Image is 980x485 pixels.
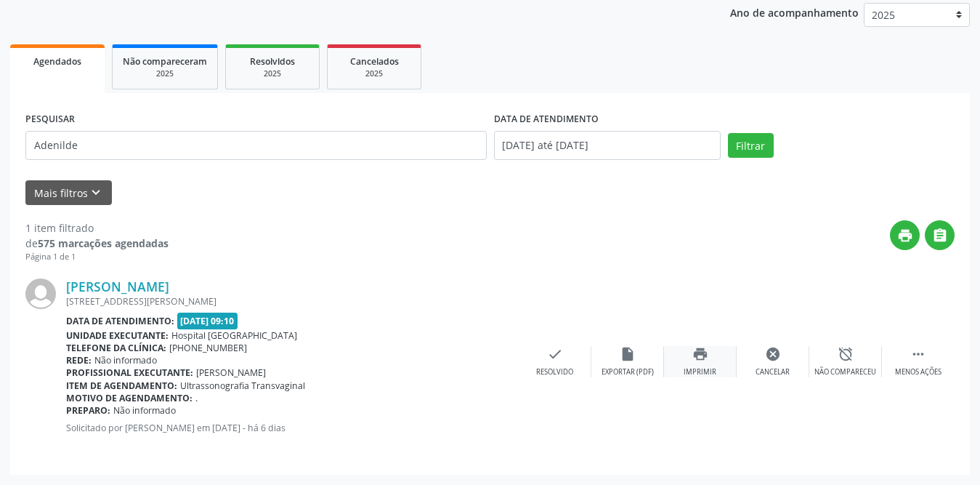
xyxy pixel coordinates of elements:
span: Ultrassonografia Transvaginal [180,380,305,392]
b: Data de atendimento: [66,315,174,327]
span: Não informado [113,404,176,417]
div: de [25,236,169,251]
b: Preparo: [66,404,110,417]
i:  [932,228,948,244]
b: Unidade executante: [66,329,169,342]
label: DATA DE ATENDIMENTO [494,108,599,131]
i: alarm_off [838,346,854,362]
span: Hospital [GEOGRAPHIC_DATA] [171,329,297,342]
span: Não compareceram [123,55,207,68]
span: [DATE] 09:10 [177,313,238,329]
div: Resolvido [536,367,573,377]
div: 2025 [123,68,207,79]
i: cancel [765,346,781,362]
p: Ano de acompanhamento [730,3,859,21]
b: Item de agendamento: [66,380,177,392]
img: img [25,278,56,309]
div: 2025 [338,68,410,79]
span: Não informado [94,354,157,366]
button: Filtrar [728,133,774,158]
span: Cancelados [350,55,399,68]
i: print [897,228,913,244]
span: [PERSON_NAME] [196,366,266,379]
b: Rede: [66,354,92,366]
p: Solicitado por [PERSON_NAME] em [DATE] - há 6 dias [66,422,519,434]
a: [PERSON_NAME] [66,278,169,294]
button:  [925,220,955,250]
i: insert_drive_file [620,346,636,362]
div: 2025 [236,68,309,79]
input: Selecione um intervalo [494,131,721,160]
b: Telefone da clínica: [66,342,166,354]
span: . [195,392,198,404]
b: Profissional executante: [66,366,193,379]
div: 1 item filtrado [25,220,169,236]
input: Nome, CNS [25,131,487,160]
button: Mais filtroskeyboard_arrow_down [25,180,112,206]
div: Imprimir [684,367,716,377]
span: [PHONE_NUMBER] [169,342,247,354]
span: Resolvidos [250,55,295,68]
i: check [547,346,563,362]
b: Motivo de agendamento: [66,392,193,404]
div: Exportar (PDF) [602,367,654,377]
i: print [692,346,708,362]
div: [STREET_ADDRESS][PERSON_NAME] [66,295,519,308]
strong: 575 marcações agendadas [38,236,169,250]
div: Menos ações [895,367,941,377]
i:  [910,346,926,362]
div: Página 1 de 1 [25,251,169,263]
div: Cancelar [756,367,790,377]
i: keyboard_arrow_down [88,185,104,201]
button: print [890,220,920,250]
div: Não compareceu [814,367,876,377]
label: PESQUISAR [25,108,75,131]
span: Agendados [33,55,81,68]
